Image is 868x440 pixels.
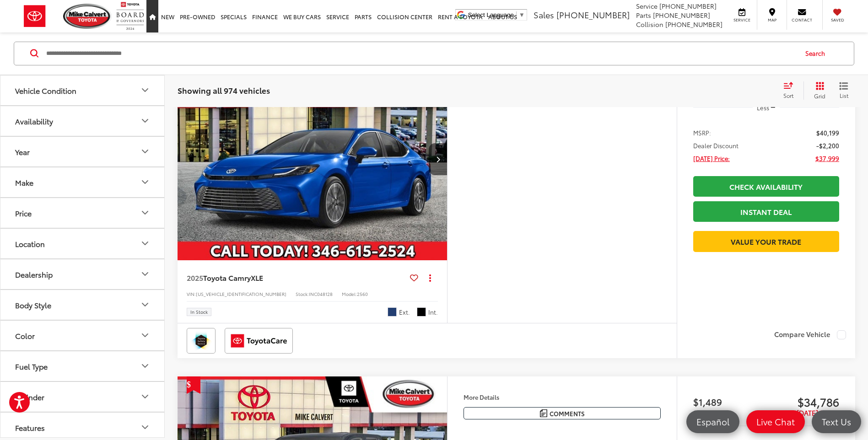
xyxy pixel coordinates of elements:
div: Vehicle Condition [15,86,76,95]
div: Body Style [15,300,51,309]
span: [PHONE_NUMBER] [556,9,630,21]
span: INC048128 [309,290,333,297]
div: Location [140,238,151,249]
div: Location [15,239,45,248]
span: $34,786 [766,395,839,408]
div: Body Style [140,300,151,311]
span: ▼ [519,11,525,18]
a: Text Us [812,410,861,433]
span: Stock: [296,290,309,297]
span: XLE [251,272,263,283]
div: Features [140,422,151,433]
div: Price [15,209,32,217]
button: ColorColor [0,321,165,350]
span: Get Price Drop Alert [187,376,200,394]
span: 2025 [187,272,203,283]
span: Toyota Camry [203,272,251,283]
span: Heavy Metal [388,307,397,317]
input: Search by Make, Model, or Keyword [45,43,797,64]
div: Year [15,147,30,156]
span: Contact [792,17,812,23]
span: Parts [636,11,651,20]
span: List [839,91,848,99]
span: 2560 [357,290,368,297]
div: Availability [140,116,151,127]
button: LocationLocation [0,229,165,258]
a: Instant Deal [693,201,839,222]
span: Ext. [399,308,410,317]
button: Search [797,42,838,65]
button: Fuel TypeFuel Type [0,351,165,381]
div: Dealership [140,269,151,280]
span: VIN: [187,290,196,297]
button: Actions [422,269,438,285]
span: Black [417,307,426,317]
button: Next image [429,143,447,175]
span: Grid [814,92,825,100]
span: Sales [534,9,554,21]
span: MSRP: [693,128,711,137]
span: [DATE] Price: [693,154,730,163]
span: Service [636,1,658,11]
div: Make [140,177,151,188]
button: Vehicle ConditionVehicle Condition [0,75,165,105]
button: MakeMake [0,167,165,197]
span: Less [757,103,769,112]
div: Vehicle Condition [140,85,151,96]
span: SAVINGS [693,408,723,418]
a: Check Availability [693,176,839,197]
div: Year [140,146,151,157]
div: Dealership [15,270,53,279]
span: [PHONE_NUMBER] [665,20,722,29]
span: Showing all 974 vehicles [178,85,270,96]
span: dropdown dots [429,274,431,281]
span: In Stock [190,310,208,314]
span: [PHONE_NUMBER] [659,1,717,11]
span: $1,489 [693,395,766,408]
span: Service [732,17,752,23]
button: AvailabilityAvailability [0,106,165,136]
img: Mike Calvert Toyota [63,4,112,29]
div: Color [140,330,151,341]
h4: More Details [464,394,661,400]
button: List View [832,81,855,100]
img: 2025 Toyota Camry XLE [177,58,448,261]
button: Comments [464,407,661,419]
span: Model: [342,290,357,297]
span: Int. [428,308,438,317]
button: YearYear [0,137,165,166]
div: Fuel Type [140,361,151,372]
img: ToyotaCare Mike Calvert Toyota Houston TX [226,330,291,352]
span: [PHONE_NUMBER] [653,11,710,20]
span: [US_VEHICLE_IDENTIFICATION_NUMBER] [196,290,286,297]
span: Text Us [817,416,856,427]
div: Features [15,423,45,432]
a: Español [686,410,739,433]
span: $37,999 [815,154,839,163]
a: 2025 Toyota Camry XLE2025 Toyota Camry XLE2025 Toyota Camry XLE2025 Toyota Camry XLE [177,58,448,261]
button: Select sort value [779,81,803,100]
div: Price [140,208,151,219]
div: Cylinder [15,392,44,401]
span: Map [762,17,782,23]
span: Dealer Discount [693,141,739,150]
button: DealershipDealership [0,259,165,289]
span: [DATE] PRICE [797,408,839,418]
img: Toyota Safety Sense Mike Calvert Toyota Houston TX [189,330,214,352]
span: -$2,200 [816,141,839,150]
button: Grid View [803,81,832,100]
span: Sort [783,91,793,99]
span: Comments [550,409,585,418]
a: Value Your Trade [693,231,839,252]
span: $40,199 [816,128,839,137]
span: Collision [636,20,663,29]
div: Cylinder [140,392,151,402]
label: Compare Vehicle [774,330,846,339]
div: Fuel Type [15,362,48,370]
button: CylinderCylinder [0,382,165,412]
span: Live Chat [752,416,799,427]
span: Saved [827,17,847,23]
button: Body StyleBody Style [0,290,165,320]
div: Availability [15,117,53,125]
